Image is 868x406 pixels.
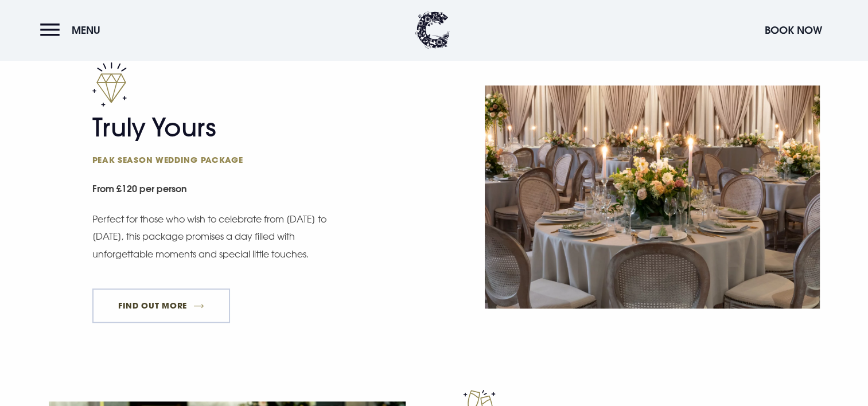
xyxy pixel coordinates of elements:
h2: Truly Yours [92,112,316,165]
a: FIND OUT MORE [92,288,231,323]
img: Diamond value icon [92,62,127,107]
span: Menu [72,24,100,37]
img: Wedding reception at a Wedding Venue Northern Ireland [485,85,820,309]
span: Peak season wedding package [92,154,316,165]
img: Clandeboye Lodge [415,11,450,49]
small: From £120 per person [92,177,427,203]
button: Menu [40,18,106,42]
p: Perfect for those who wish to celebrate from [DATE] to [DATE], this package promises a day filled... [92,210,328,263]
button: Book Now [759,18,828,42]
